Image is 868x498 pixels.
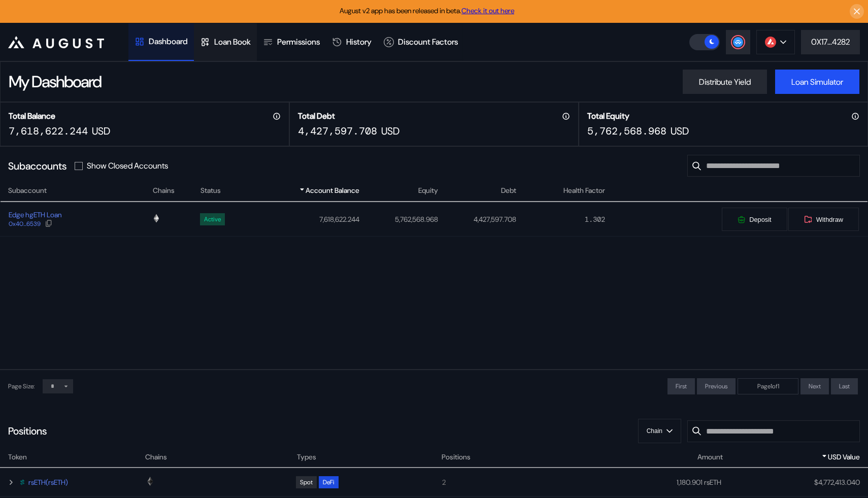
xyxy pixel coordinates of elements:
span: Withdraw [816,216,843,223]
div: Dashboard [149,36,188,47]
span: Subaccount [8,185,47,196]
td: 7,618,622.244 [249,203,360,236]
div: Discount Factors [398,37,458,47]
a: Check it out here [461,6,514,15]
button: Chain [638,419,681,443]
a: History [326,23,378,61]
span: Page 1 of 1 [757,382,779,390]
span: Status [201,185,221,196]
td: 5,762,568.968 [360,203,439,236]
div: USD [381,124,399,138]
span: Previous [705,382,727,390]
img: chain logo [765,37,776,48]
button: Distribute Yield [683,70,767,94]
div: Active [204,216,221,223]
div: Positions [8,424,47,438]
div: Page Size: [8,382,35,390]
div: USD [671,124,689,138]
div: USD [92,124,110,138]
span: USD Value [828,452,860,462]
span: Equity [418,185,438,196]
span: Last [839,382,850,390]
div: 5,762,568.968 [587,124,666,138]
span: Chain [647,427,662,435]
div: Subaccounts [8,159,66,173]
td: 1.302 [517,203,606,236]
div: Loan Simulator [791,77,843,87]
div: 7,618,622.244 [9,124,88,138]
span: First [676,382,687,390]
div: 1,180.901 rsETH [677,478,721,487]
div: 4,427,597.708 [298,124,377,138]
div: History [346,37,372,47]
h2: Total Debt [298,111,335,121]
div: 2 [442,478,575,487]
div: DeFi [323,479,335,486]
span: August v2 app has been released in beta. [340,6,514,15]
div: Spot [300,479,313,486]
img: chain logo [146,477,155,486]
a: Permissions [257,23,326,61]
span: Debt [501,185,516,196]
label: Show Closed Accounts [87,160,168,171]
span: Chains [145,452,167,462]
div: 0X17...4282 [811,37,850,47]
td: 4,427,597.708 [439,203,517,236]
span: Token [8,452,27,462]
a: Dashboard [128,23,194,61]
span: Deposit [749,216,771,223]
button: First [667,378,695,394]
button: Deposit [721,207,787,231]
button: Withdraw [788,207,859,231]
span: Positions [442,452,471,462]
h2: Total Equity [587,111,629,121]
div: Permissions [277,37,320,47]
div: My Dashboard [9,71,101,92]
button: chain logo [756,30,795,54]
a: Loan Book [194,23,257,61]
button: 0X17...4282 [801,30,860,54]
span: Next [809,382,821,390]
div: Loan Book [214,37,251,47]
h2: Total Balance [9,111,55,121]
img: chain logo [152,214,161,223]
div: 0x40...6539 [9,220,41,227]
span: Types [297,452,316,462]
span: Health Factor [563,185,605,196]
span: Chains [153,185,175,196]
button: Loan Simulator [775,70,859,94]
div: Distribute Yield [699,77,751,87]
a: Discount Factors [378,23,464,61]
span: Amount [697,452,723,462]
div: $ 4,772,413.040 [814,478,860,487]
div: Edge hgETH Loan [9,210,61,219]
button: Next [800,378,829,394]
span: Account Balance [306,185,359,196]
a: rsETH(rsETH) [28,478,68,487]
button: Last [831,378,858,394]
button: Previous [697,378,736,394]
img: Icon___Dark.png [18,478,26,486]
